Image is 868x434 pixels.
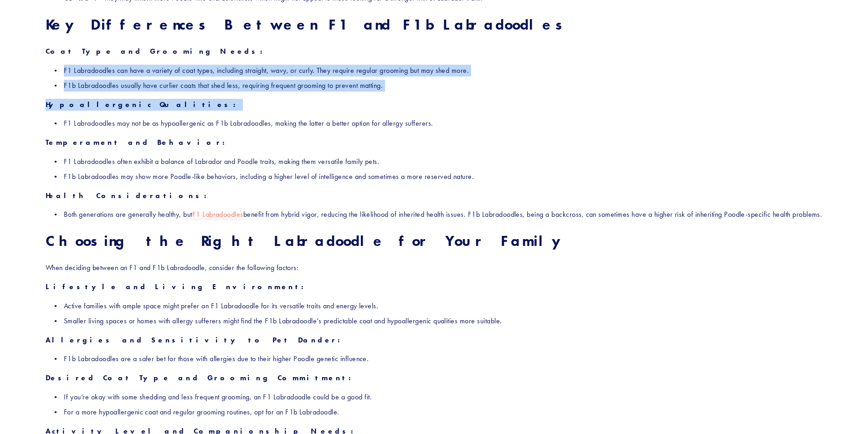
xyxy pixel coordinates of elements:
[46,373,358,382] strong: Desired Coat Type and Grooming Commitment:
[64,209,822,220] p: Both generations are generally healthy, but benefit from hybrid vigor, reducing the likelihood of...
[46,262,822,274] p: When deciding between an F1 and F1b Labradoodle, consider the following factors:
[46,138,232,147] strong: Temperament and Behavior:
[64,353,822,365] p: F1b Labradoodles are a safer bet for those with allergies due to their higher Poodle genetic infl...
[64,156,822,168] p: F1 Labradoodles often exhibit a balance of Labrador and Poodle traits, making them versatile fami...
[64,65,822,77] p: F1 Labradoodles can have a variety of coat types, including straight, wavy, or curly. They requir...
[64,315,822,327] p: Smaller living spaces or homes with allergy sufferers might find the F1b Labradoodle’s predictabl...
[64,406,822,418] p: For a more hypoallergenic coat and regular grooming routines, opt for an F1b Labradoodle.
[192,210,243,220] a: F1 Labradoodles
[64,117,822,129] p: F1 Labradoodles may not be as hypoallergenic as F1b Labradoodles, making the latter a better opti...
[46,15,569,33] strong: Key Differences Between F1 and F1b Labradoodles
[46,282,311,291] strong: Lifestyle and Living Environment:
[64,80,822,92] p: F1b Labradoodles usually have curlier coats that shed less, requiring frequent grooming to preven...
[64,300,822,312] p: Active families with ample space might prefer an F1 Labradoodle for its versatile traits and ener...
[46,191,214,200] strong: Health Considerations:
[64,391,822,403] p: If you’re okay with some shedding and less frequent grooming, an F1 Labradoodle could be a good fit.
[46,232,565,250] strong: Choosing the Right Labradoodle for Your Family
[46,336,347,344] strong: Allergies and Sensitivity to Pet Dander:
[46,47,270,56] strong: Coat Type and Grooming Needs:
[64,171,822,183] p: F1b Labradoodles may show more Poodle-like behaviors, including a higher level of intelligence an...
[46,100,243,109] strong: Hypoallergenic Qualities:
